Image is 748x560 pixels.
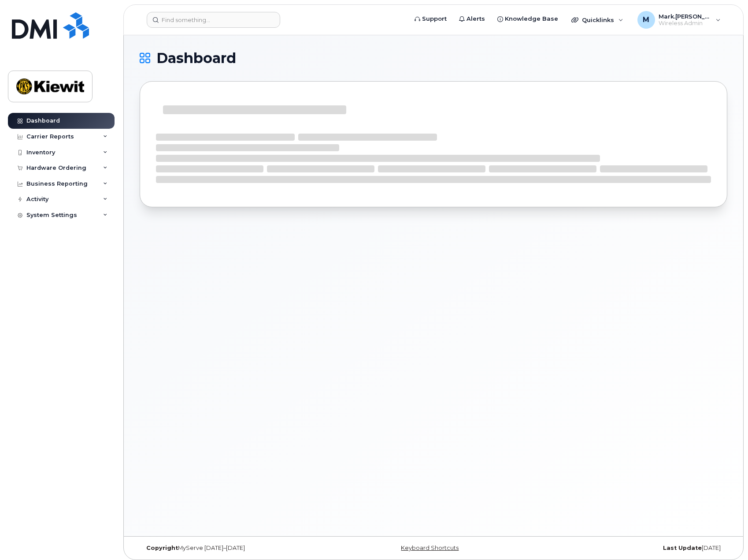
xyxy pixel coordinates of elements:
span: Dashboard [156,52,236,65]
div: [DATE] [531,545,727,552]
strong: Last Update [663,545,702,551]
a: Keyboard Shortcuts [401,545,459,551]
div: MyServe [DATE]–[DATE] [140,545,336,552]
strong: Copyright [146,545,178,551]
